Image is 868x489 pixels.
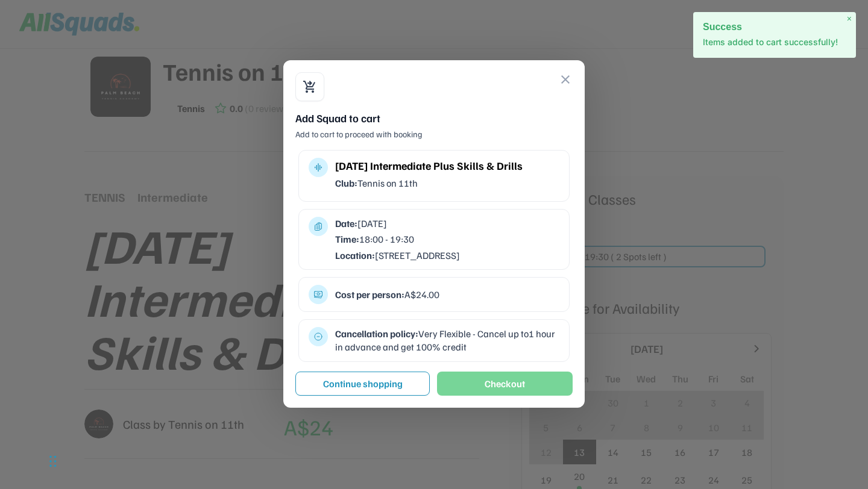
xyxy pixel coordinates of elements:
[335,249,559,262] div: [STREET_ADDRESS]
[335,327,559,354] div: Very Flexible - Cancel up to1 hour in advance and get 100% credit
[335,233,359,245] strong: Time:
[335,328,418,340] strong: Cancellation policy:
[703,36,846,48] p: Items added to cart successfully!
[335,158,559,174] div: [DATE] Intermediate Plus Skills & Drills
[703,22,846,32] h2: Success
[335,176,559,190] div: Tennis on 11th
[335,288,559,301] div: A$24.00
[437,372,573,396] button: Checkout
[558,72,573,87] button: close
[335,217,559,230] div: [DATE]
[295,128,573,140] div: Add to cart to proceed with booking
[335,177,357,189] strong: Club:
[303,79,317,94] button: shopping_cart_checkout
[295,372,430,396] button: Continue shopping
[335,249,375,261] strong: Location:
[847,14,852,24] span: ×
[335,217,357,229] strong: Date:
[335,232,559,246] div: 18:00 - 19:30
[295,111,573,126] div: Add Squad to cart
[313,163,323,172] button: multitrack_audio
[335,288,404,301] strong: Cost per person:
